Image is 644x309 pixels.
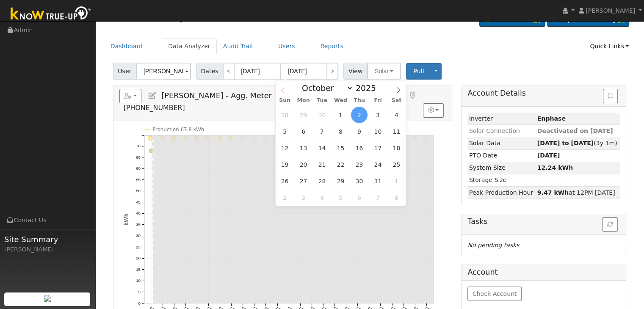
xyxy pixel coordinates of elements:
span: October 13, 2025 [295,140,312,156]
td: Storage Size [467,174,536,186]
span: User [113,63,136,80]
span: Deactivated on [DATE] [537,127,613,134]
text: Production 67.8 kWh [152,127,204,132]
span: Check Account [473,290,517,297]
a: Quick Links [583,39,635,54]
span: October 15, 2025 [332,140,349,156]
span: Pull [413,68,424,74]
span: October 1, 2025 [332,107,349,123]
select: Month [298,83,353,93]
span: October 18, 2025 [388,140,405,156]
span: October 12, 2025 [276,140,293,156]
span: [DATE] [537,152,560,159]
span: November 1, 2025 [388,173,405,189]
text: 20 [136,256,141,260]
span: Sat [387,98,406,103]
a: Map [408,91,417,100]
span: October 31, 2025 [370,173,386,189]
span: November 7, 2025 [370,189,386,206]
span: October 7, 2025 [314,123,330,140]
input: Select a User [136,63,191,80]
span: November 2, 2025 [276,189,293,206]
text: kWh [123,213,129,226]
text: 10 [136,278,141,283]
span: October 28, 2025 [314,173,330,189]
h5: Tasks [467,217,620,226]
span: October 26, 2025 [276,173,293,189]
span: October 3, 2025 [370,107,386,123]
span: October 21, 2025 [314,156,330,173]
td: Inverter [467,113,536,125]
img: retrieve [44,295,51,302]
a: > [326,63,338,80]
td: System Size [467,162,536,174]
text: 50 [136,188,141,193]
strong: ID: 3222011, authorized: 10/28/22 [537,115,566,122]
text: 55 [136,177,141,182]
span: October 20, 2025 [295,156,312,173]
text: 60 [136,166,141,171]
span: October 6, 2025 [295,123,312,140]
button: Pull [406,63,431,80]
text: 15 [136,267,141,272]
span: (3y 1m) [537,140,617,146]
span: October 22, 2025 [332,156,349,173]
td: at 12PM [DATE] [536,187,620,199]
td: PTO Date [467,149,536,162]
text: 0 [138,301,141,305]
button: Refresh [602,217,618,232]
a: Dashboard [104,39,149,54]
span: October 23, 2025 [351,156,368,173]
span: Wed [332,98,350,103]
span: October 30, 2025 [351,173,368,189]
span: [PERSON_NAME] - Agg. Meter [161,91,271,100]
img: Know True-Up [6,5,95,24]
span: October 2, 2025 [351,107,368,123]
span: Thu [350,98,369,103]
strong: [DATE] to [DATE] [537,140,594,146]
h5: Account [467,268,498,276]
text: 40 [136,211,141,215]
span: September 28, 2025 [276,107,293,123]
span: November 3, 2025 [295,189,312,206]
span: September 30, 2025 [314,107,330,123]
a: Edit User (5010) [148,91,157,100]
a: Users [272,39,301,54]
span: October 5, 2025 [276,123,293,140]
div: [PERSON_NAME] [4,245,91,254]
td: Solar Data [467,137,536,149]
span: September 29, 2025 [295,107,312,123]
span: October 19, 2025 [276,156,293,173]
span: October 24, 2025 [370,156,386,173]
span: Mon [294,98,313,103]
span: October 11, 2025 [388,123,405,140]
span: Solar Connection [469,127,520,134]
span: October 8, 2025 [332,123,349,140]
span: Sun [276,98,294,103]
text: 70 [136,143,141,148]
a: Audit Trail [217,39,259,54]
i: No pending tasks [467,242,519,248]
td: Peak Production Hour [467,187,536,199]
button: Solar [367,63,401,80]
text: 35 [136,222,141,227]
a: < [223,63,235,80]
i: 9/08 - Clear [148,136,153,141]
span: Dates [196,63,223,80]
span: November 4, 2025 [314,189,330,206]
text: 30 [136,233,141,238]
h5: Account Details [467,89,620,98]
span: October 16, 2025 [351,140,368,156]
a: Data Analyzer [162,39,217,54]
span: [PHONE_NUMBER] [124,104,185,112]
a: Reports [314,39,350,54]
span: [PERSON_NAME] [586,7,635,14]
span: October 9, 2025 [351,123,368,140]
span: October 17, 2025 [370,140,386,156]
strong: 12.24 kWh [537,164,573,171]
span: Fri [368,98,387,103]
span: October 10, 2025 [370,123,386,140]
strong: 9.47 kWh [537,189,569,196]
span: October 25, 2025 [388,156,405,173]
span: Site Summary [4,234,91,245]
